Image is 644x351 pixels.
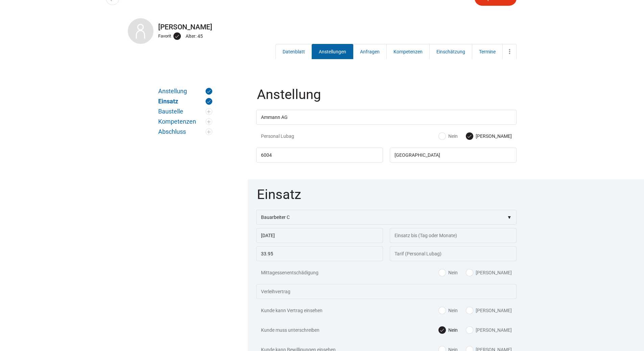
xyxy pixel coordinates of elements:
span: Personal Lubag [261,133,344,140]
label: Nein [439,327,458,333]
label: [PERSON_NAME] [466,327,512,333]
label: Nein [439,269,458,276]
a: Datenblatt [276,44,312,59]
a: Abschluss [158,128,212,135]
legend: Einsatz [256,188,518,210]
a: Kompetenzen [386,44,430,59]
span: Kunde kann Vertrag einsehen [261,307,344,314]
span: Mittagessenentschädigung [261,269,344,276]
a: Anfragen [353,44,387,59]
a: Einschätzung [429,44,472,59]
label: [PERSON_NAME] [466,133,512,140]
h2: [PERSON_NAME] [128,23,517,31]
label: Nein [439,307,458,314]
input: Tarif (Personal Lubag) [390,246,517,261]
input: Einsatz bis (Tag oder Monate) [390,228,517,243]
input: Verleihvertrag [256,284,517,299]
a: Einsatz [158,98,212,105]
label: Nein [439,133,458,140]
span: Kunde muss unterschreiben [261,327,344,333]
input: Einsatz von (Tag oder Jahr) [256,228,383,243]
input: Arbeitsort Ort [390,148,517,162]
input: Firma [256,110,517,125]
a: Anstellungen [312,44,353,59]
a: Termine [472,44,503,59]
a: Baustelle [158,108,212,115]
legend: Anstellung [256,88,518,110]
div: Alter: 45 [186,32,205,41]
a: Kompetenzen [158,118,212,125]
input: Arbeitsort PLZ [256,148,383,162]
label: [PERSON_NAME] [466,269,512,276]
label: [PERSON_NAME] [466,307,512,314]
input: Std. Lohn/Spesen [256,246,383,261]
a: Anstellung [158,88,212,95]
